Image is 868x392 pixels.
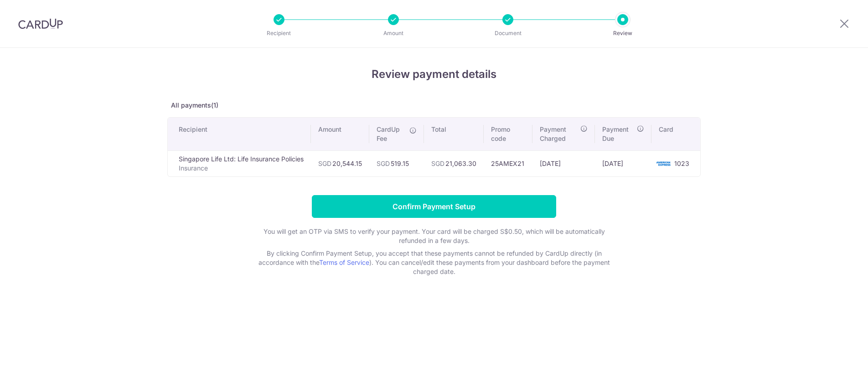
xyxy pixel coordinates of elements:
[168,118,311,150] th: Recipient
[595,150,651,176] td: [DATE]
[674,160,689,167] span: 1023
[424,150,484,176] td: 21,063.30
[377,160,390,167] span: SGD
[252,227,616,245] p: You will get an OTP via SMS to verify your payment. Your card will be charged S$0.50, which will ...
[474,29,542,38] p: Document
[311,150,369,176] td: 20,544.15
[651,118,700,150] th: Card
[431,160,444,167] span: SGD
[532,150,595,176] td: [DATE]
[377,125,405,143] span: CardUp Fee
[424,118,484,150] th: Total
[360,29,427,38] p: Amount
[369,150,424,176] td: 519.15
[602,125,634,143] span: Payment Due
[809,365,859,387] iframe: Opens a widget where you can find more information
[319,258,369,266] a: Terms of Service
[168,150,311,176] td: Singapore Life Ltd: Life Insurance Policies
[167,101,701,110] p: All payments(1)
[245,29,313,38] p: Recipient
[312,195,556,218] input: Confirm Payment Setup
[311,118,369,150] th: Amount
[179,164,304,173] p: Insurance
[167,66,701,83] h4: Review payment details
[540,125,578,143] span: Payment Charged
[18,18,63,29] img: CardUp
[318,160,331,167] span: SGD
[484,118,532,150] th: Promo code
[252,249,616,276] p: By clicking Confirm Payment Setup, you accept that these payments cannot be refunded by CardUp di...
[589,29,656,38] p: Review
[484,150,532,176] td: 25AMEX21
[654,158,672,169] img: <span class="translation_missing" title="translation missing: en.account_steps.new_confirm_form.b...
